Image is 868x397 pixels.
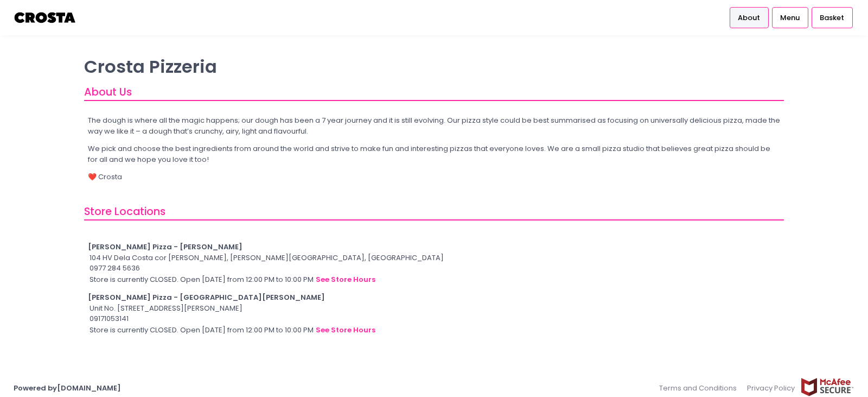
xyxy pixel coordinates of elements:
a: Powered by[DOMAIN_NAME] [14,383,121,393]
p: The dough is where all the magic happens; our dough has been a 7 year journey and it is still evo... [88,115,781,136]
div: Store is currently CLOSED. Open [DATE] from 12:00 PM to 10:00 PM [88,274,781,286]
div: 0977 284 5636 [88,263,781,274]
img: logo [14,8,77,27]
div: Store is currently CLOSED. Open [DATE] from 12:00 PM to 10:00 PM [88,324,781,336]
span: Menu [780,12,800,23]
p: Crosta Pizzeria [84,56,784,77]
div: About Us [84,84,784,101]
button: see store hours [315,274,376,286]
b: [PERSON_NAME] Pizza - [PERSON_NAME] [88,242,242,252]
div: Unit No. [STREET_ADDRESS][PERSON_NAME] [88,303,781,314]
p: We pick and choose the best ingredients from around the world and strive to make fun and interest... [88,143,781,165]
p: ❤️ Crosta [88,172,781,182]
a: Menu [772,7,808,28]
div: 09171053141 [88,313,781,324]
div: 104 HV Dela Costa cor [PERSON_NAME], [PERSON_NAME][GEOGRAPHIC_DATA], [GEOGRAPHIC_DATA] [88,253,781,263]
a: About [730,7,769,28]
div: Store Locations [84,204,784,220]
span: About [738,12,760,23]
b: [PERSON_NAME] Pizza - [GEOGRAPHIC_DATA][PERSON_NAME] [88,292,325,303]
span: Basket [820,12,844,23]
img: mcafee-secure [800,377,854,396]
button: see store hours [315,324,376,336]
